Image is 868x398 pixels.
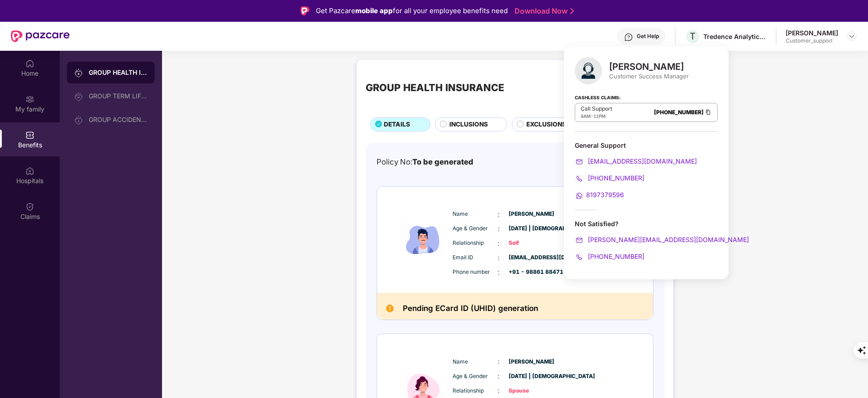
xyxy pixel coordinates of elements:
[449,120,488,130] span: INCLUSIONS
[453,210,498,218] span: Name
[509,358,554,366] span: [PERSON_NAME]
[575,141,718,200] div: General Support
[453,372,498,381] span: Age & Gender
[403,302,538,315] h2: Pending ECard ID (UHID) generation
[575,219,718,262] div: Not Satisfied?
[586,252,644,260] span: [PHONE_NUMBER]
[624,33,633,42] img: svg+xml;base64,PHN2ZyBpZD0iSGVscC0zMngzMiIgeG1sbnM9Imh0dHA6Ly93d3cudzMub3JnLzIwMDAvc3ZnIiB3aWR0aD...
[74,68,83,78] img: svg+xml;base64,PHN2ZyB3aWR0aD0iMjAiIGhlaWdodD0iMjAiIHZpZXdCb3g9IjAgMCAyMCAyMCIgZmlsbD0ibm9uZSIgeG...
[377,156,473,168] div: Policy No:
[575,57,602,84] img: svg+xml;base64,PHN2ZyB4bWxucz0iaHR0cDovL3d3dy53My5vcmcvMjAwMC9zdmciIHhtbG5zOnhsaW5rPSJodHRwOi8vd3...
[703,32,767,41] div: Tredence Analytics Solutions Private Limited
[786,37,838,44] div: Customer_support
[89,92,148,100] div: GROUP TERM LIFE INSURANCE
[498,238,500,248] span: :
[575,219,718,228] div: Not Satisfied?
[586,174,644,182] span: [PHONE_NUMBER]
[74,116,83,125] img: svg+xml;base64,PHN2ZyB3aWR0aD0iMjAiIGhlaWdodD0iMjAiIHZpZXdCb3g9IjAgMCAyMCAyMCIgZmlsbD0ibm9uZSIgeG...
[575,236,584,245] img: svg+xml;base64,PHN2ZyB4bWxucz0iaHR0cDovL3d3dy53My5vcmcvMjAwMC9zdmciIHdpZHRoPSIyMCIgaGVpZ2h0PSIyMC...
[609,61,689,72] div: [PERSON_NAME]
[526,120,566,130] span: EXCLUSIONS
[509,387,554,395] span: Spouse
[575,157,584,166] img: svg+xml;base64,PHN2ZyB4bWxucz0iaHR0cDovL3d3dy53My5vcmcvMjAwMC9zdmciIHdpZHRoPSIyMCIgaGVpZ2h0PSIyMC...
[575,236,749,243] a: [PERSON_NAME][EMAIL_ADDRESS][DOMAIN_NAME]
[89,68,148,77] div: GROUP HEALTH INSURANCE
[509,372,554,381] span: [DATE] | [DEMOGRAPHIC_DATA]
[575,174,644,182] a: [PHONE_NUMBER]
[581,112,612,120] div: -
[509,210,554,218] span: [PERSON_NAME]
[575,92,620,102] strong: Cashless Claims:
[848,33,855,40] img: svg+xml;base64,PHN2ZyBpZD0iRHJvcGRvd24tMzJ4MzIiIHhtbG5zPSJodHRwOi8vd3d3LnczLm9yZy8yMDAwL3N2ZyIgd2...
[498,386,500,396] span: :
[453,253,498,262] span: Email ID
[366,80,504,95] div: GROUP HEALTH INSURANCE
[396,196,450,284] img: icon
[575,252,644,260] a: [PHONE_NUMBER]
[25,95,34,104] img: svg+xml;base64,PHN2ZyB3aWR0aD0iMjAiIGhlaWdodD0iMjAiIHZpZXdCb3g9IjAgMCAyMCAyMCIgZmlsbD0ibm9uZSIgeG...
[453,268,498,277] span: Phone number
[609,72,689,80] div: Customer Success Manager
[25,59,34,68] img: svg+xml;base64,PHN2ZyBpZD0iSG9tZSIgeG1sbnM9Imh0dHA6Ly93d3cudzMub3JnLzIwMDAvc3ZnIiB3aWR0aD0iMjAiIG...
[575,191,624,199] a: 8197379596
[581,113,591,119] span: 8AM
[570,6,574,16] img: Stroke
[453,358,498,366] span: Name
[515,6,571,16] a: Download Now
[25,166,34,175] img: svg+xml;base64,PHN2ZyBpZD0iSG9zcGl0YWxzIiB4bWxucz0iaHR0cDovL3d3dy53My5vcmcvMjAwMC9zdmciIHdpZHRoPS...
[705,108,712,116] img: Clipboard Icon
[412,157,473,166] span: To be generated
[654,109,704,116] a: [PHONE_NUMBER]
[575,174,584,183] img: svg+xml;base64,PHN2ZyB4bWxucz0iaHR0cDovL3d3dy53My5vcmcvMjAwMC9zdmciIHdpZHRoPSIyMCIgaGVpZ2h0PSIyMC...
[586,191,624,199] span: 8197379596
[509,239,554,248] span: Self
[690,31,696,42] span: T
[786,29,838,37] div: [PERSON_NAME]
[498,209,500,219] span: :
[89,116,148,123] div: GROUP ACCIDENTAL INSURANCE
[575,191,584,200] img: svg+xml;base64,PHN2ZyB4bWxucz0iaHR0cDovL3d3dy53My5vcmcvMjAwMC9zdmciIHdpZHRoPSIyMCIgaGVpZ2h0PSIyMC...
[25,202,34,211] img: svg+xml;base64,PHN2ZyBpZD0iQ2xhaW0iIHhtbG5zPSJodHRwOi8vd3d3LnczLm9yZy8yMDAwL3N2ZyIgd2lkdGg9IjIwIi...
[74,92,83,101] img: svg+xml;base64,PHN2ZyB3aWR0aD0iMjAiIGhlaWdodD0iMjAiIHZpZXdCb3g9IjAgMCAyMCAyMCIgZmlsbD0ibm9uZSIgeG...
[509,268,554,277] span: +91 - 98861 88471
[498,267,500,277] span: :
[316,5,508,16] div: Get Pazcare for all your employee benefits need
[498,253,500,263] span: :
[509,224,554,233] span: [DATE] | [DEMOGRAPHIC_DATA]
[453,387,498,395] span: Relationship
[453,224,498,233] span: Age & Gender
[581,105,612,112] p: Call Support
[593,113,606,119] span: 11PM
[575,157,697,165] a: [EMAIL_ADDRESS][DOMAIN_NAME]
[11,30,70,42] img: New Pazcare Logo
[355,6,393,15] strong: mobile app
[586,157,697,165] span: [EMAIL_ADDRESS][DOMAIN_NAME]
[386,305,394,312] img: Pending
[498,371,500,381] span: :
[637,33,659,40] div: Get Help
[575,252,584,262] img: svg+xml;base64,PHN2ZyB4bWxucz0iaHR0cDovL3d3dy53My5vcmcvMjAwMC9zdmciIHdpZHRoPSIyMCIgaGVpZ2h0PSIyMC...
[586,236,749,243] span: [PERSON_NAME][EMAIL_ADDRESS][DOMAIN_NAME]
[575,141,718,150] div: General Support
[498,224,500,234] span: :
[300,6,310,15] img: Logo
[25,131,34,140] img: svg+xml;base64,PHN2ZyBpZD0iQmVuZWZpdHMiIHhtbG5zPSJodHRwOi8vd3d3LnczLm9yZy8yMDAwL3N2ZyIgd2lkdGg9Ij...
[498,357,500,367] span: :
[453,239,498,248] span: Relationship
[384,120,410,130] span: DETAILS
[509,253,554,262] span: [EMAIL_ADDRESS][DOMAIN_NAME]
